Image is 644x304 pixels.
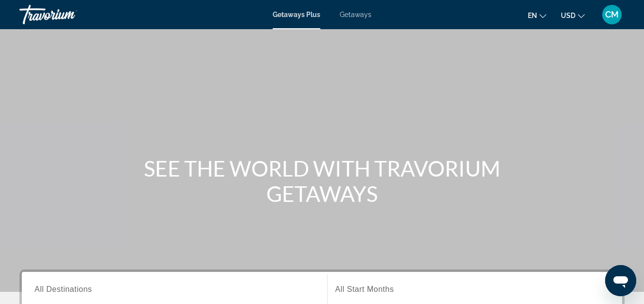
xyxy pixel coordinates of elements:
span: en [528,12,537,19]
span: All Destinations [35,285,92,293]
button: Change language [528,8,546,22]
h1: SEE THE WORLD WITH TRAVORIUM GETAWAYS [140,156,505,206]
span: CM [605,10,619,19]
a: Travorium [19,2,117,27]
button: User Menu [599,4,625,25]
span: USD [561,12,575,19]
a: Getaways Plus [273,11,320,18]
span: All Start Months [335,285,394,293]
button: Change currency [561,8,585,22]
iframe: Button to launch messaging window [605,265,636,296]
a: Getaways [340,11,371,18]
